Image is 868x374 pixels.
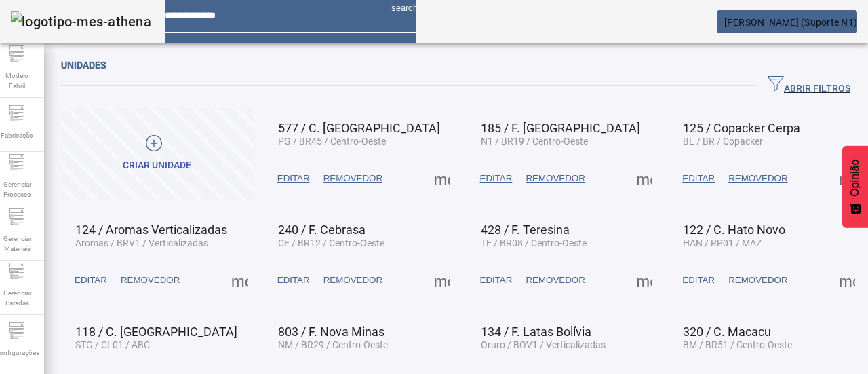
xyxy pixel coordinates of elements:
[784,83,850,94] font: ABRIR FILTROS
[278,339,388,350] font: NM / BR29 / Centro-Oeste
[278,324,384,339] font: 803 / F. Nova Minas
[683,136,763,147] font: BE / BR / Copacker
[473,268,519,293] button: EDITAR
[722,268,794,293] button: REMOVEDOR
[724,17,858,28] font: [PERSON_NAME] (Suporte N1)
[1,132,33,139] font: Fabricação
[481,121,640,135] font: 185 / F. [GEOGRAPHIC_DATA]
[481,136,588,147] font: N1 / BR19 / Centro-Oeste
[278,121,440,135] font: 577 / C. [GEOGRAPHIC_DATA]
[3,235,31,253] font: Gerenciar Materiais
[278,136,386,147] font: PG / BR45 / Centro-Oeste
[683,339,792,350] font: BM / BR51 / Centro-Oeste
[75,324,237,339] font: 118 / C. [GEOGRAPHIC_DATA]
[682,275,715,285] font: EDITAR
[481,339,606,350] font: Oruro / BOV1 / Verticalizadas
[61,60,106,71] font: Unidades
[526,275,585,285] font: REMOVEDOR
[323,275,382,285] font: REMOVEDOR
[683,121,800,135] font: 125 / Copacker Cerpa
[757,73,861,98] button: ABRIR FILTROS
[519,166,591,191] button: REMOVEDOR
[682,173,715,183] font: EDITAR
[227,268,252,293] button: Mais
[123,160,191,170] font: Criar unidade
[675,166,722,191] button: EDITAR
[480,275,513,285] font: EDITAR
[317,268,389,293] button: REMOVEDOR
[835,268,859,293] button: Mais
[277,173,310,183] font: EDITAR
[430,166,454,191] button: Mais
[480,173,513,183] font: EDITAR
[430,268,454,293] button: Mais
[61,108,254,200] button: Criar unidade
[842,146,868,228] button: Feedback - Mostrar pesquisa
[849,160,861,197] font: Opinião
[121,275,180,285] font: REMOVEDOR
[3,289,31,307] font: Gerenciar Paradas
[632,268,656,293] button: Mais
[481,324,591,339] font: 134 / F. Latas Bolívia
[114,268,186,293] button: REMOVEDOR
[728,275,787,285] font: REMOVEDOR
[277,275,310,285] font: EDITAR
[75,223,227,237] font: 124 / Aromas Verticalizadas
[683,324,771,339] font: 320 / C. Macacu
[75,275,107,285] font: EDITAR
[728,173,787,183] font: REMOVEDOR
[68,268,114,293] button: EDITAR
[75,238,208,248] font: Aromas / BRV1 / Verticalizadas
[481,223,570,237] font: 428 / F. Teresina
[722,166,794,191] button: REMOVEDOR
[11,11,151,33] img: logotipo-mes-athena
[683,238,762,248] font: HAN / RP01 / MAZ
[3,181,31,198] font: Gerenciar Processo
[519,268,591,293] button: REMOVEDOR
[683,223,785,237] font: 122 / C. Hato Novo
[278,238,384,248] font: CE / BR12 / Centro-Oeste
[323,173,382,183] font: REMOVEDOR
[632,166,656,191] button: Mais
[481,238,587,248] font: TE / BR08 / Centro-Oeste
[317,166,389,191] button: REMOVEDOR
[278,223,366,237] font: 240 / F. Cebrasa
[473,166,519,191] button: EDITAR
[271,268,317,293] button: EDITAR
[526,173,585,183] font: REMOVEDOR
[75,339,150,350] font: STG / CL01 / ABC
[675,268,722,293] button: EDITAR
[271,166,317,191] button: EDITAR
[835,166,859,191] button: Mais
[5,72,28,90] font: Modelo Fabril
